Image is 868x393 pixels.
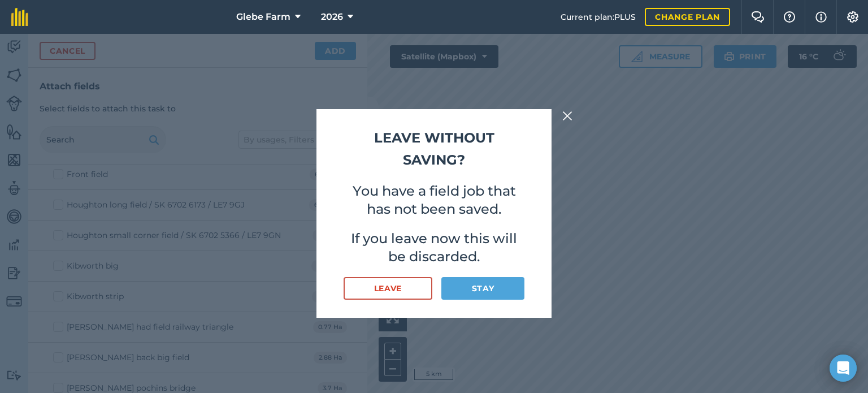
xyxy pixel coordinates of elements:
h2: Leave without saving? [344,127,524,171]
div: Open Intercom Messenger [830,355,857,382]
img: A cog icon [846,11,860,23]
span: 2026 [321,10,343,24]
p: If you leave now this will be discarded. [344,230,524,266]
img: svg+xml;base64,PHN2ZyB4bWxucz0iaHR0cDovL3d3dy53My5vcmcvMjAwMC9zdmciIHdpZHRoPSIyMiIgaGVpZ2h0PSIzMC... [562,109,572,123]
img: fieldmargin Logo [11,8,28,26]
img: Two speech bubbles overlapping with the left bubble in the forefront [751,11,765,23]
span: Glebe Farm [236,10,290,24]
p: You have a field job that has not been saved. [344,182,524,218]
button: Stay [441,277,524,300]
img: svg+xml;base64,PHN2ZyB4bWxucz0iaHR0cDovL3d3dy53My5vcmcvMjAwMC9zdmciIHdpZHRoPSIxNyIgaGVpZ2h0PSIxNy... [815,10,827,24]
a: Change plan [645,8,730,26]
button: Leave [344,277,432,300]
span: Current plan : PLUS [561,11,636,23]
img: A question mark icon [783,11,796,23]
